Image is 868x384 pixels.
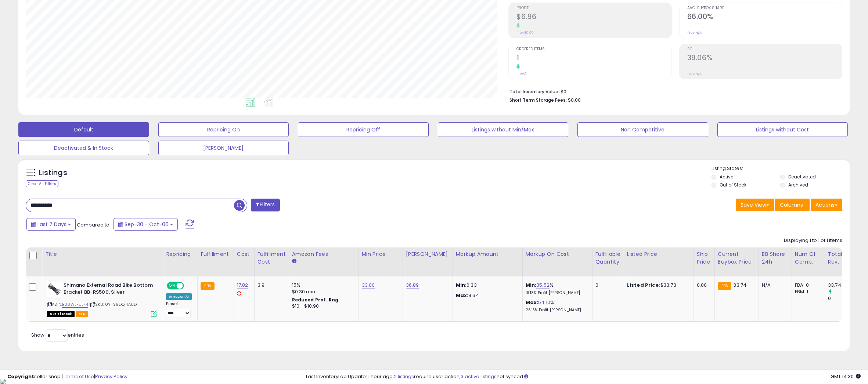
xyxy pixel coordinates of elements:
[456,282,517,289] p: 6.33
[461,373,497,380] a: 3 active listings
[526,308,587,313] p: 26.13% Profit [PERSON_NAME]
[166,250,194,258] div: Repricing
[438,122,569,137] button: Listings without Min/Max
[627,282,660,289] b: Listed Price:
[292,250,356,258] div: Amazon Fees
[47,282,157,316] div: ASIN:
[292,297,340,303] b: Reduced Prof. Rng.
[77,221,111,228] span: Compared to:
[720,182,746,188] label: Out of Stock
[718,250,756,266] div: Current Buybox Price
[257,282,283,289] div: 3.9
[687,6,842,10] span: Avg. Buybox Share
[536,282,550,289] a: 35.52
[509,88,559,95] b: Total Inventory Value:
[114,218,178,231] button: Sep-30 - Oct-06
[292,303,353,309] div: $10 - $10.90
[201,250,230,258] div: Fulfillment
[237,282,248,289] a: 17.82
[687,30,702,35] small: Prev: N/A
[516,30,534,35] small: Prev: $0.00
[595,282,618,289] div: 0
[166,301,192,318] div: Preset:
[95,373,127,380] a: Privacy Policy
[456,250,519,258] div: Markup Amount
[125,221,169,228] span: Sep-30 - Oct-06
[292,282,353,289] div: 15%
[733,282,746,289] span: 33.74
[538,299,550,306] a: 54.10
[762,250,789,266] div: BB Share 24h.
[526,299,539,306] b: Max:
[526,290,587,296] p: 19.18% Profit [PERSON_NAME]
[201,282,214,290] small: FBA
[76,311,88,317] span: FBA
[717,122,848,137] button: Listings without Cost
[718,282,731,290] small: FBA
[736,199,774,211] button: Save View
[18,122,149,137] button: Default
[795,282,819,289] div: FBA: 0
[37,221,66,228] span: Last 7 Days
[183,283,195,289] span: OFF
[687,54,842,64] h2: 39.06%
[788,174,816,180] label: Deactivated
[26,180,58,187] div: Clear All Filters
[509,97,567,103] b: Short Term Storage Fees:
[456,282,467,289] strong: Min:
[7,373,34,380] strong: Copyright
[780,201,803,209] span: Columns
[568,97,581,104] span: $0.00
[795,289,819,295] div: FBM: 1
[456,292,469,299] strong: Max:
[828,282,858,289] div: 33.74
[762,282,786,289] div: N/A
[595,250,621,266] div: Fulfillable Quantity
[26,218,76,231] button: Last 7 Days
[509,87,837,95] li: $0
[516,6,671,10] span: Profit
[788,182,808,188] label: Archived
[526,282,537,289] b: Min:
[720,174,733,180] label: Active
[292,258,296,265] small: Amazon Fees.
[526,250,589,258] div: Markup on Cost
[47,282,62,297] img: 31hzUcsQwxL._SL40_.jpg
[18,141,149,155] button: Deactivated & In Stock
[292,289,353,295] div: $0.30 min
[831,373,861,380] span: 2025-10-14 14:30 GMT
[795,250,822,266] div: Num of Comp.
[7,373,127,380] div: seller snap | |
[362,282,375,289] a: 33.00
[298,122,429,137] button: Repricing Off
[63,373,94,380] a: Terms of Use
[627,282,688,289] div: $33.73
[168,283,177,289] span: ON
[516,72,527,76] small: Prev: 0
[627,250,691,258] div: Listed Price
[687,12,842,22] h2: 66.00%
[456,292,517,299] p: 9.64
[687,72,702,76] small: Prev: N/A
[526,282,587,296] div: %
[516,54,671,64] h2: 1
[394,373,414,380] a: 2 listings
[784,237,842,244] div: Displaying 1 to 1 of 1 items
[406,282,419,289] a: 36.89
[828,250,855,266] div: Total Rev.
[687,47,842,51] span: ROI
[526,299,587,313] div: %
[362,250,400,258] div: Min Price
[712,165,850,172] p: Listing States:
[45,250,160,258] div: Title
[237,250,251,258] div: Cost
[697,250,712,266] div: Ship Price
[697,282,709,289] div: 0.00
[158,122,289,137] button: Repricing On
[251,199,280,211] button: Filters
[39,168,67,178] h5: Listings
[406,250,450,258] div: [PERSON_NAME]
[47,311,75,317] span: All listings that are currently out of stock and unavailable for purchase on Amazon
[158,141,289,155] button: [PERSON_NAME]
[31,332,84,338] span: Show: entries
